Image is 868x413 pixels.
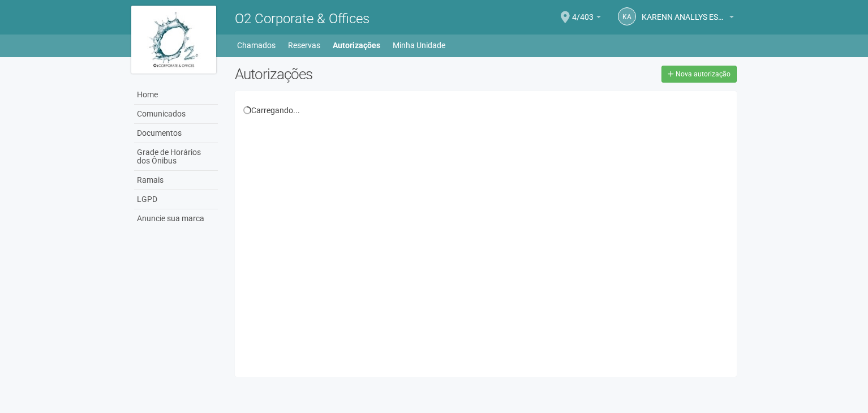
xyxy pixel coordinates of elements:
[134,143,218,171] a: Grade de Horários dos Ônibus
[393,37,445,53] a: Minha Unidade
[134,209,218,228] a: Anuncie sua marca
[134,85,218,105] a: Home
[572,14,601,23] a: 4/403
[642,2,727,21] span: KARENN ANALLYS ESTELLA
[676,70,731,78] span: Nova autorização
[134,105,218,124] a: Comunicados
[237,37,276,53] a: Chamados
[618,7,636,25] a: KA
[134,124,218,143] a: Documentos
[235,66,477,83] h2: Autorizações
[134,171,218,190] a: Ramais
[131,6,216,74] img: logo.jpg
[572,2,594,21] span: 4/403
[661,66,737,83] a: Nova autorização
[333,37,380,53] a: Autorizações
[134,190,218,209] a: LGPD
[288,37,320,53] a: Reservas
[243,105,728,115] div: Carregando...
[235,11,369,27] span: O2 Corporate & Offices
[642,14,734,23] a: KARENN ANALLYS ESTELLA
